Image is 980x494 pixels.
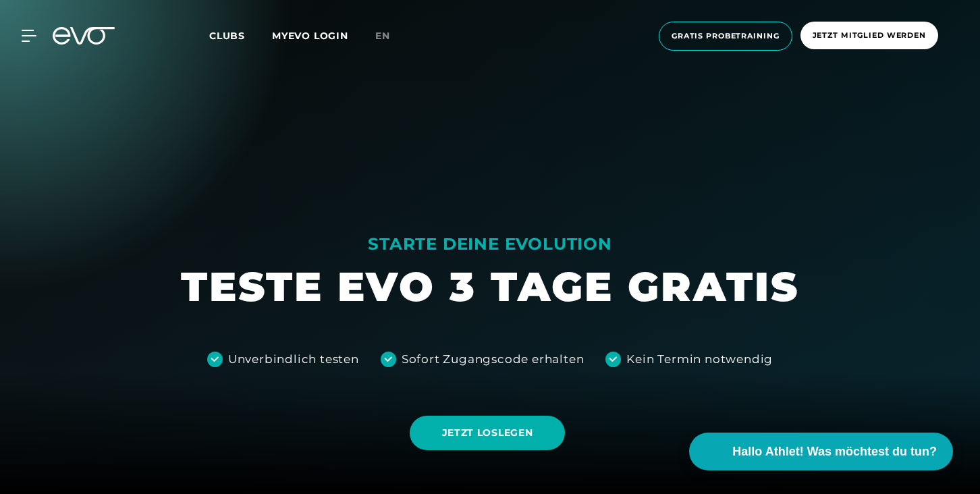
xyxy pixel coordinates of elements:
div: Sofort Zugangscode erhalten [402,351,584,368]
div: STARTE DEINE EVOLUTION [181,234,799,255]
a: MYEVO LOGIN [272,30,348,42]
span: en [375,30,390,42]
div: Kein Termin notwendig [626,351,773,368]
button: Hallo Athlet! Was möchtest du tun? [689,433,953,470]
span: Hallo Athlet! Was möchtest du tun? [732,443,937,461]
span: Clubs [209,30,245,42]
span: Gratis Probetraining [672,30,780,42]
span: Jetzt Mitglied werden [813,30,926,41]
h1: TESTE EVO 3 TAGE GRATIS [181,260,799,313]
a: Jetzt Mitglied werden [796,22,942,51]
div: Unverbindlich testen [228,351,359,368]
a: Clubs [209,29,272,42]
a: Gratis Probetraining [655,22,796,51]
span: JETZT LOSLEGEN [442,426,533,440]
a: en [375,28,406,44]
